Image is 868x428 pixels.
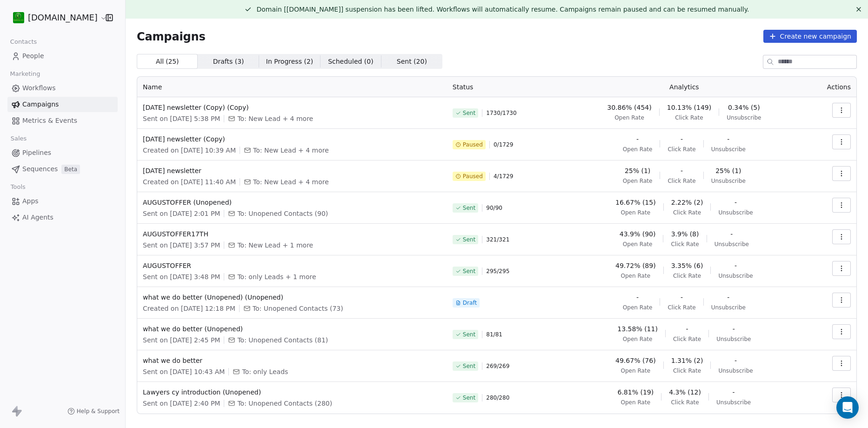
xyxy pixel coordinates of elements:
span: Help & Support [77,408,120,415]
span: Unsubscribe [718,367,753,374]
th: Analytics [563,77,805,97]
span: 3.35% (6) [671,261,703,270]
span: what we do better (Unopened) [143,324,441,334]
span: Open Rate [621,399,651,406]
th: Actions [805,77,856,97]
span: - [730,229,733,239]
span: - [733,324,735,334]
span: AI Agents [22,213,53,222]
span: - [727,134,729,144]
span: 49.72% (89) [615,261,656,270]
span: Sent on [DATE] 3:48 PM [143,272,220,281]
span: Click Rate [671,399,699,406]
span: 25% (1) [625,166,650,175]
span: To: New Lead + 4 more [253,177,329,187]
span: In Progress ( 2 ) [266,57,314,67]
span: Open Rate [623,304,653,311]
span: what we do better (Unopened) (Unopened) [143,293,441,302]
button: Create new campaign [763,30,857,43]
span: To: Unopened Contacts (90) [237,209,328,218]
span: 0.34% (5) [728,103,760,112]
span: Unsubscribe [716,335,751,343]
span: Unsubscribe [711,304,746,311]
a: AI Agents [7,210,118,225]
span: Sent [463,394,475,401]
span: Sent on [DATE] 5:38 PM [143,114,220,123]
div: Open Intercom Messenger [836,396,859,419]
span: Sent on [DATE] 2:40 PM [143,399,220,408]
span: Domain [[DOMAIN_NAME]] suspension has been lifted. Workflows will automatically resume. Campaigns... [256,6,749,13]
span: Sent [463,109,475,117]
span: 43.9% (90) [620,229,656,239]
span: [DATE] newsletter (Copy) [143,134,441,144]
a: SequencesBeta [7,161,118,177]
span: To: New Lead + 4 more [237,114,313,123]
span: Created on [DATE] 12:18 PM [143,304,235,313]
span: To: only Leads + 1 more [237,272,316,281]
span: - [734,356,737,365]
span: Click Rate [673,335,701,343]
span: 4.3% (12) [669,388,701,397]
a: Pipelines [7,145,118,160]
span: Unsubscribe [716,399,751,406]
span: Campaigns [137,30,206,43]
span: Campaigns [22,100,59,109]
span: Drafts ( 3 ) [213,57,244,67]
span: Click Rate [673,209,701,216]
span: 3.9% (8) [671,229,699,239]
span: Sequences [22,164,58,174]
span: Open Rate [623,241,653,248]
span: [DOMAIN_NAME] [28,12,98,24]
span: Click Rate [671,241,699,248]
span: Click Rate [673,272,701,280]
span: AUGUSTOFFER17TH [143,229,441,239]
a: Metrics & Events [7,113,118,128]
span: Sent on [DATE] 10:43 AM [143,367,225,376]
span: 295 / 295 [486,267,509,275]
span: 90 / 90 [486,204,502,212]
span: Workflows [22,83,56,93]
span: Open Rate [623,335,653,343]
span: Click Rate [673,367,701,374]
span: To: Unopened Contacts (73) [253,304,343,313]
span: 30.86% (454) [607,103,651,112]
span: Unsubscribe [727,114,761,121]
img: 439216937_921727863089572_7037892552807592703_n%20(1).jpg [13,12,24,23]
a: Campaigns [7,97,118,112]
span: AUGUSTOFFER (Unopened) [143,198,441,207]
span: Paused [463,141,483,148]
span: Sent on [DATE] 3:57 PM [143,241,220,250]
span: - [636,134,639,144]
a: Help & Support [67,408,120,415]
span: - [636,293,639,302]
span: Open Rate [623,146,653,153]
span: Lawyers cy introduction (Unopened) [143,388,441,397]
span: Contacts [6,35,41,49]
span: To: only Leads [242,367,288,376]
span: 81 / 81 [486,331,502,338]
span: Unsubscribe [714,241,749,248]
span: 6.81% (19) [618,388,654,397]
span: 321 / 321 [486,236,509,243]
span: Open Rate [621,367,651,374]
th: Name [137,77,447,97]
span: Unsubscribe [718,209,753,216]
span: - [686,324,688,334]
span: Click Rate [675,114,703,121]
span: Sent [463,362,475,370]
span: Created on [DATE] 10:39 AM [143,146,236,155]
span: Apps [22,196,39,206]
span: Click Rate [668,304,695,311]
span: 13.58% (11) [617,324,658,334]
span: Sales [7,132,31,146]
span: - [734,261,737,270]
span: 10.13% (149) [667,103,711,112]
th: Status [447,77,563,97]
span: Sent ( 20 ) [397,57,427,67]
span: Unsubscribe [711,177,746,185]
span: People [22,51,44,61]
span: Unsubscribe [711,146,746,153]
span: Click Rate [668,177,695,185]
span: To: Unopened Contacts (280) [237,399,332,408]
span: Open Rate [621,209,651,216]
